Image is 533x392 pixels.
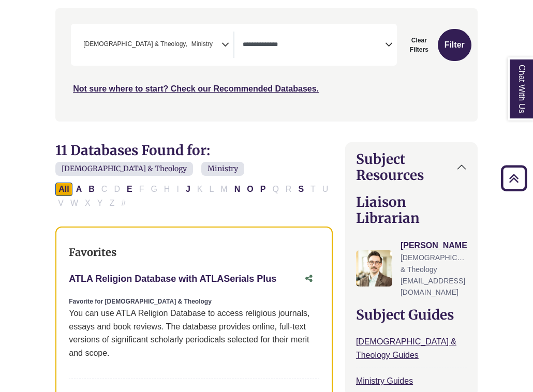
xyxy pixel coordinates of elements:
[401,253,482,273] span: [DEMOGRAPHIC_DATA] & Theology
[69,307,319,359] p: You can use ATLA Religion Database to access religious journals, essays and book reviews. The dat...
[85,183,98,196] button: Filter Results B
[187,39,213,49] li: Ministry
[438,29,471,61] button: Submit for Search Results
[356,194,467,226] h2: Liaison Librarian
[401,241,470,250] a: [PERSON_NAME]
[73,183,85,196] button: Filter Results A
[55,142,210,159] span: 11 Databases Found for:
[401,277,465,296] span: [EMAIL_ADDRESS][DOMAIN_NAME]
[201,162,244,176] span: Ministry
[295,183,307,196] button: Filter Results S
[191,39,213,49] span: Ministry
[215,41,219,50] textarea: Search
[73,84,319,93] a: Not sure where to start? Check our Recommended Databases.
[69,246,319,259] h3: Favorites
[356,250,392,287] img: Greg Rosauer
[231,183,244,196] button: Filter Results N
[356,337,456,359] a: [DEMOGRAPHIC_DATA] & Theology Guides
[497,171,530,185] a: Back to Top
[83,39,187,49] span: [DEMOGRAPHIC_DATA] & Theology
[299,269,319,289] button: Share this database
[69,297,319,307] div: Favorite for [DEMOGRAPHIC_DATA] & Theology
[257,183,269,196] button: Filter Results P
[55,184,332,207] div: Alpha-list to filter by first letter of database name
[55,8,478,121] nav: Search filters
[79,39,187,49] li: Bible & Theology
[183,183,194,196] button: Filter Results J
[356,307,467,323] h2: Subject Guides
[356,376,413,385] a: Ministry Guides
[243,41,385,50] textarea: Search
[124,183,136,196] button: Filter Results E
[69,274,276,284] a: ATLA Religion Database with ATLASerials Plus
[244,183,256,196] button: Filter Results O
[403,29,435,61] button: Clear Filters
[346,143,477,191] button: Subject Resources
[55,162,193,176] span: [DEMOGRAPHIC_DATA] & Theology
[55,183,72,196] button: All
